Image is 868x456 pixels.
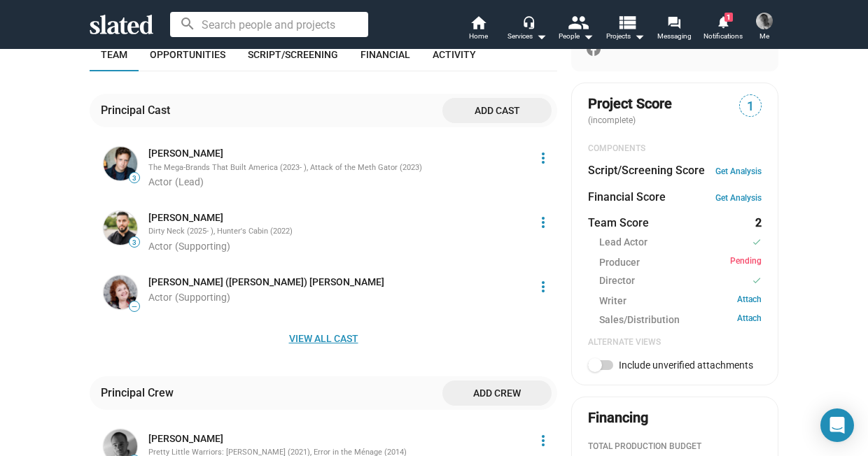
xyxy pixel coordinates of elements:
a: Get Analysis [715,166,762,176]
a: [PERSON_NAME] ([PERSON_NAME]) [PERSON_NAME] [148,276,384,289]
a: Attach [737,313,762,327]
a: Get Analysis [715,193,762,203]
a: Opportunities [139,38,237,71]
mat-icon: more_vert [535,432,552,449]
mat-icon: arrow_drop_down [580,28,596,45]
span: Sales/Distribution [599,313,680,327]
mat-icon: headset_mic [522,15,535,28]
mat-icon: home [470,14,486,31]
span: Add crew [454,380,540,406]
mat-icon: check [752,236,762,249]
img: Tony Palles [104,211,137,245]
mat-icon: check [752,274,762,287]
img: Jason Morillo [756,13,773,29]
div: COMPONENTS [588,143,762,155]
span: Actor [148,241,172,252]
a: Attach [737,294,762,308]
span: (Lead) [175,176,204,187]
mat-icon: more_vert [535,214,552,231]
div: Principal Crew [101,385,179,400]
a: [PERSON_NAME] [148,432,223,446]
span: Financial [360,49,410,60]
dt: Financial Score [588,190,666,204]
span: View all cast [101,326,546,351]
span: Projects [606,28,645,45]
button: Jason MorilloMe [748,10,781,46]
mat-icon: notifications [716,15,729,28]
div: Total Production budget [588,441,762,453]
span: (Supporting) [175,241,230,252]
button: Add cast [442,98,552,123]
span: Actor [148,176,172,187]
span: Include unverified attachments [619,359,753,371]
span: Project Score [588,94,672,113]
img: Debra (Debi) Wood [104,276,137,309]
span: Script/Screening [248,49,338,60]
span: (incomplete) [588,115,638,125]
dt: Team Score [588,215,649,230]
dt: Script/Screening Score [588,163,705,178]
mat-icon: more_vert [535,150,552,166]
a: [PERSON_NAME] [148,147,223,160]
span: Messaging [657,28,692,45]
span: Add cast [454,98,540,123]
a: [PERSON_NAME] [148,211,223,225]
button: View all cast [90,326,557,351]
div: The Mega-Brands That Built America (2023- ), Attack of the Meth Gator (2023) [148,163,526,173]
span: Pending [730,256,762,269]
mat-icon: arrow_drop_down [533,28,549,45]
span: 3 [129,238,139,247]
span: Lead Actor [599,236,647,250]
span: Producer [599,256,640,269]
mat-icon: people [568,12,588,32]
a: Team [90,38,139,71]
div: People [559,28,594,45]
span: 1 [724,13,733,22]
mat-icon: forum [667,15,680,29]
mat-icon: view_list [617,12,637,32]
span: Home [469,28,488,45]
a: 1Notifications [699,14,748,45]
mat-icon: arrow_drop_down [631,28,647,45]
div: Financing [588,408,648,427]
span: Activity [433,49,476,60]
a: Messaging [650,14,699,45]
div: Dirty Neck (2025- ), Hunter's Cabin (2022) [148,227,526,237]
span: — [129,303,139,311]
span: Me [759,28,769,45]
span: Director [599,274,635,289]
span: Writer [599,294,626,308]
div: Principal Cast [101,103,176,117]
button: Services [503,14,552,45]
button: Add crew [442,380,552,406]
span: Team [101,49,127,60]
span: (Supporting) [175,292,230,303]
a: Home [454,14,503,45]
a: Script/Screening [237,38,349,71]
button: Projects [601,14,650,45]
span: Notifications [703,28,743,45]
div: Alternate Views [588,337,762,348]
div: Services [507,28,547,45]
div: Open Intercom Messenger [820,408,854,442]
span: 1 [740,97,761,116]
span: Opportunities [150,49,225,60]
input: Search people and projects [170,12,368,37]
mat-icon: more_vert [535,278,552,295]
button: People [552,14,601,45]
a: Financial [349,38,421,71]
span: 3 [129,174,139,183]
a: Activity [421,38,487,71]
dd: 2 [748,215,762,230]
img: Stuart Maxheimer [104,147,137,180]
span: Actor [148,292,172,303]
